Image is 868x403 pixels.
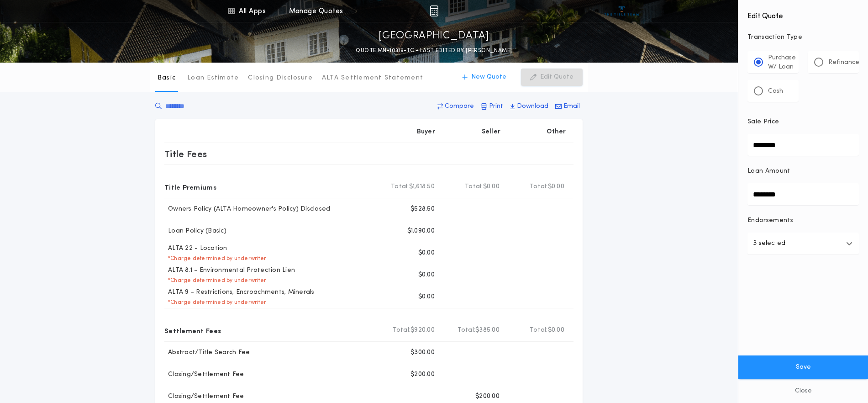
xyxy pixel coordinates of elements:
p: ALTA 22 - Location [164,244,227,253]
p: Endorsements [747,216,859,225]
img: vs-icon [605,6,639,16]
button: Email [552,98,583,115]
p: Closing/Settlement Fee [164,370,244,379]
p: Compare [445,102,474,111]
button: Save [738,355,868,379]
b: Total: [391,182,409,191]
input: Loan Amount [747,183,859,205]
p: New Quote [471,73,506,82]
p: Abstract/Title Search Fee [164,348,250,357]
p: Print [489,102,503,111]
button: Close [738,379,868,403]
button: Compare [435,98,477,115]
p: Basic [158,74,176,83]
p: * Charge determined by underwriter [164,277,266,284]
p: Title Premiums [164,180,216,194]
p: $0.00 [418,249,435,258]
p: $200.00 [410,370,435,379]
p: QUOTE MN-10319-TC - LAST EDITED BY [PERSON_NAME] [356,46,512,55]
p: $528.50 [410,205,435,214]
p: Email [563,102,580,111]
button: 3 selected [747,233,859,255]
p: $0.00 [418,270,435,280]
p: Edit Quote [540,73,573,82]
p: Seller [482,127,501,137]
p: 3 selected [753,238,785,249]
p: Transaction Type [747,33,859,42]
p: ALTA 8.1 - Environmental Protection Lien [164,266,295,275]
button: Download [507,98,551,115]
button: Print [478,98,506,115]
p: $300.00 [410,348,435,357]
p: $200.00 [475,392,500,401]
p: [GEOGRAPHIC_DATA] [379,29,489,43]
p: Other [547,127,566,137]
b: Total: [465,182,483,191]
p: Settlement Fees [164,323,221,338]
p: Loan Amount [747,167,790,176]
span: $0.00 [548,326,564,335]
p: * Charge determined by underwriter [164,299,266,306]
p: Closing Disclosure [248,74,313,83]
p: ALTA Settlement Statement [322,74,423,83]
span: $920.00 [410,326,435,335]
p: Owners Policy (ALTA Homeowner's Policy) Disclosed [164,205,330,214]
b: Total: [530,326,548,335]
b: Total: [393,326,411,335]
p: ALTA 9 - Restrictions, Encroachments, Minerals [164,288,315,297]
span: $0.00 [483,182,500,191]
h4: Edit Quote [747,5,859,22]
p: Sale Price [747,117,779,127]
p: Buyer [417,127,435,137]
img: img [430,5,438,16]
input: Sale Price [747,134,859,156]
span: $1,618.50 [409,182,435,191]
b: Total: [530,182,548,191]
p: Purchase W/ Loan [768,53,796,72]
button: New Quote [453,69,516,86]
p: $1,090.00 [407,227,435,236]
p: Title Fees [164,147,207,161]
span: $385.00 [475,326,500,335]
button: Edit Quote [521,69,583,86]
span: $0.00 [548,182,564,191]
p: Closing/Settlement Fee [164,392,244,401]
p: Loan Estimate [187,74,239,83]
p: Download [517,102,548,111]
p: Cash [768,87,783,96]
p: Loan Policy (Basic) [164,227,226,236]
p: * Charge determined by underwriter [164,255,266,262]
p: $0.00 [418,292,435,302]
p: Refinance [828,58,859,67]
b: Total: [458,326,476,335]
